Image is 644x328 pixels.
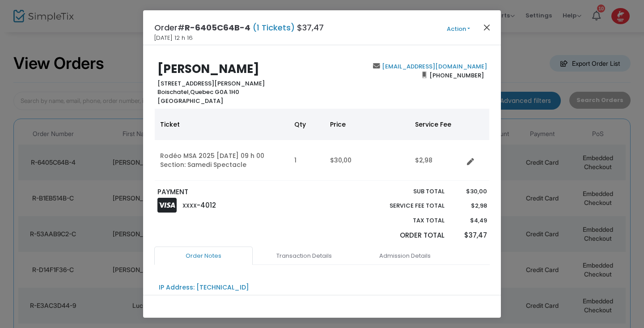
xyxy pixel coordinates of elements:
a: Admission Details [356,247,454,265]
div: Data table [155,109,489,181]
h4: Order# $37,47 [154,21,324,34]
td: Rodéo MSA 2025 [DATE] 09 h 00 Section: Samedi Spectacle [155,140,289,181]
span: [PHONE_NUMBER] [427,68,487,82]
td: 1 [289,140,325,181]
th: Ticket [155,109,289,140]
p: Order Total [369,230,445,241]
span: (1 Tickets) [250,22,297,33]
span: Boischatel, [157,88,190,96]
p: PAYMENT [157,187,318,197]
th: Price [325,109,410,140]
p: Sub total [369,187,445,196]
b: [PERSON_NAME] [157,61,259,77]
a: [EMAIL_ADDRESS][DOMAIN_NAME] [380,62,487,71]
td: $30,00 [325,140,410,181]
p: Service Fee Total [369,201,445,210]
button: Action [432,24,485,34]
a: Order Notes [154,247,253,265]
span: XXXX [182,202,197,209]
p: $30,00 [453,187,487,196]
span: R-6405C64B-4 [185,22,250,33]
p: Tax Total [369,216,445,225]
p: $37,47 [453,230,487,241]
span: -4012 [197,200,216,210]
button: Close [481,21,493,33]
td: $2,98 [410,140,463,181]
th: Service Fee [410,109,463,140]
div: IP Address: [TECHNICAL_ID] [159,283,249,292]
b: [STREET_ADDRESS][PERSON_NAME] Quebec G0A 1H0 [GEOGRAPHIC_DATA] [157,79,265,105]
a: Transaction Details [255,247,353,265]
p: $2,98 [453,201,487,210]
p: $4,49 [453,216,487,225]
span: [DATE] 12 h 16 [154,34,193,43]
th: Qty [289,109,325,140]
